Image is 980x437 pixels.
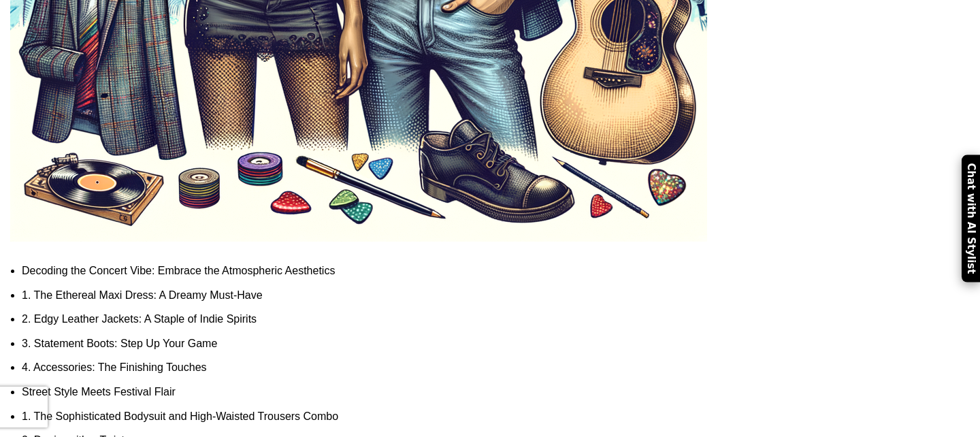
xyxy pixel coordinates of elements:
a: 3. Statement Boots: Step Up Your Game [22,338,217,349]
a: 1. The Sophisticated Bodysuit and High-Waisted Trousers Combo [22,410,338,422]
a: 4. Accessories: The Finishing Touches [22,361,207,373]
a: Street Style Meets Festival Flair [22,386,176,398]
a: Decoding the Concert Vibe: Embrace the Atmospheric Aesthetics [22,265,335,276]
a: 1. The Ethereal Maxi Dress: A Dreamy Must-Have [22,289,263,301]
a: 2. Edgy Leather Jackets: A Staple of Indie Spirits [22,313,257,325]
